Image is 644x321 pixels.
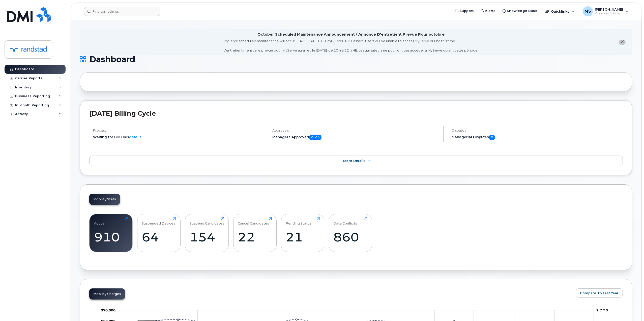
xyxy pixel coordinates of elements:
a: Pending Status21 [286,217,320,249]
h4: Disputes [452,129,623,132]
div: October Scheduled Maintenance Announcement / Annonce D'entretient Prévue Pour octobre [257,32,445,37]
div: 64 [142,230,176,244]
span: 0 [489,135,495,140]
a: Data Conflicts860 [333,217,367,249]
a: details [129,135,141,139]
span: 0 of 0 [309,135,321,140]
div: Pending Status [286,217,311,225]
h4: Approvals [272,129,439,132]
button: close notification [619,40,626,45]
div: Data Conflicts [333,217,357,225]
div: Cancel Candidates [238,217,269,225]
tspan: $70,000 [101,308,115,312]
h2: [DATE] Billing Cycle [89,110,623,117]
h4: Process [93,129,259,132]
tspan: 2.7 TB [596,308,608,312]
a: Suspended Devices64 [142,217,176,249]
div: Suspended Devices [142,217,175,225]
li: Waiting for Bill Files [93,135,259,139]
button: Compare To Last Year [576,288,623,298]
h5: Managers Approved [272,135,439,140]
div: 154 [190,230,224,244]
div: 21 [286,230,320,244]
span: Dashboard [90,56,135,63]
div: MyServe scheduled maintenance will occur [DATE][DATE] 8:00 PM - 10:00 PM Eastern. Users will be u... [223,39,478,53]
a: Suspend Candidates154 [190,217,224,249]
span: More Details [343,159,365,163]
div: Suspend Candidates [190,217,224,225]
h5: Managerial Disputes [452,135,623,140]
span: Compare To Last Year [580,291,619,295]
div: 910 [94,230,128,244]
g: $0 [101,308,115,312]
a: Active910 [94,217,128,249]
a: Cancel Candidates22 [238,217,272,249]
div: 860 [333,230,367,244]
div: 22 [238,230,272,244]
div: Active [94,217,105,225]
